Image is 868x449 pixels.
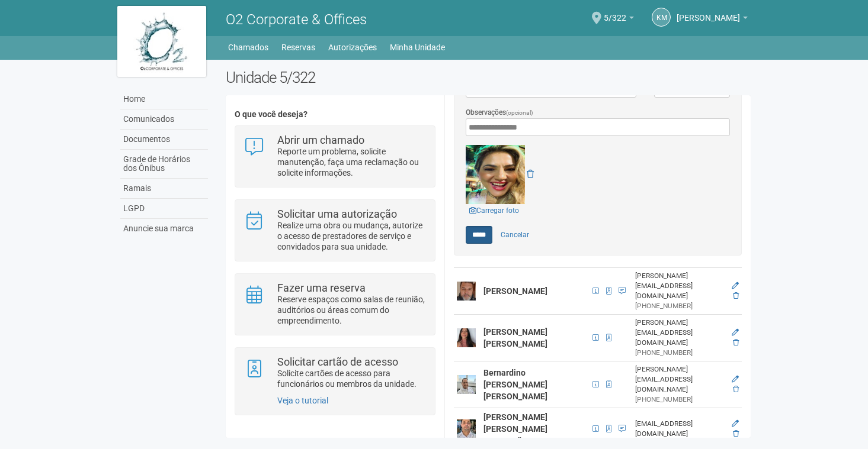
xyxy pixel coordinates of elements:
[483,286,547,296] strong: [PERSON_NAME]
[244,135,426,178] a: Abrir um chamado Reporte um problema, solicite manutenção, faça uma reclamação ou solicite inform...
[120,130,208,150] a: Documentos
[120,109,208,130] a: Comunicados
[277,282,366,294] strong: Fazer uma reserva
[244,283,426,326] a: Fazer uma reserva Reserve espaços como salas de reunião, auditórios ou áreas comum do empreendime...
[483,412,547,445] strong: [PERSON_NAME] [PERSON_NAME] assumpção
[732,419,739,428] a: Editar membro
[732,328,739,337] a: Editar membro
[120,199,208,219] a: LGPD
[635,318,723,348] div: [PERSON_NAME][EMAIL_ADDRESS][DOMAIN_NAME]
[277,368,426,389] p: Solicite cartões de acesso para funcionários ou membros da unidade.
[635,271,723,301] div: [PERSON_NAME][EMAIL_ADDRESS][DOMAIN_NAME]
[277,208,397,220] strong: Solicitar uma autorização
[733,292,739,300] a: Excluir membro
[466,145,525,204] img: GetFile
[457,419,476,438] img: user.png
[652,8,671,27] a: KM
[235,110,435,119] h4: O que você deseja?
[277,220,426,252] p: Realize uma obra ou mudança, autorize o acesso de prestadores de serviço e convidados para sua un...
[635,301,723,311] div: [PHONE_NUMBER]
[457,328,476,347] img: user.png
[120,89,208,109] a: Home
[635,395,723,405] div: [PHONE_NUMBER]
[277,356,398,368] strong: Solicitar cartão de acesso
[677,15,748,24] a: [PERSON_NAME]
[244,209,426,252] a: Solicitar uma autorização Realize uma obra ou mudança, autorize o acesso de prestadores de serviç...
[604,15,634,24] a: 5/322
[120,219,208,238] a: Anuncie sua marca
[466,204,523,217] a: Carregar foto
[226,69,751,86] h2: Unidade 5/322
[483,368,547,401] strong: Bernardino [PERSON_NAME] [PERSON_NAME]
[604,2,626,22] span: 5/322
[635,419,723,439] div: [EMAIL_ADDRESS][DOMAIN_NAME]
[677,2,740,22] span: Karine Mansour Soares
[635,348,723,358] div: [PHONE_NUMBER]
[226,11,367,28] span: O2 Corporate & Offices
[635,364,723,395] div: [PERSON_NAME][EMAIL_ADDRESS][DOMAIN_NAME]
[732,282,739,290] a: Editar membro
[466,107,533,118] label: Observações
[277,396,328,405] a: Veja o tutorial
[117,6,206,77] img: logo.jpg
[244,357,426,389] a: Solicitar cartão de acesso Solicite cartões de acesso para funcionários ou membros da unidade.
[733,429,739,438] a: Excluir membro
[390,39,445,56] a: Minha Unidade
[527,169,534,179] a: Remover
[732,375,739,383] a: Editar membro
[228,39,268,56] a: Chamados
[328,39,377,56] a: Autorizações
[277,134,364,146] strong: Abrir um chamado
[120,179,208,199] a: Ramais
[457,282,476,301] img: user.png
[277,146,426,178] p: Reporte um problema, solicite manutenção, faça uma reclamação ou solicite informações.
[120,150,208,179] a: Grade de Horários dos Ônibus
[457,375,476,394] img: user.png
[281,39,315,56] a: Reservas
[733,385,739,393] a: Excluir membro
[483,327,547,348] strong: [PERSON_NAME] [PERSON_NAME]
[506,109,533,116] span: (opcional)
[733,338,739,347] a: Excluir membro
[277,294,426,326] p: Reserve espaços como salas de reunião, auditórios ou áreas comum do empreendimento.
[494,226,536,244] a: Cancelar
